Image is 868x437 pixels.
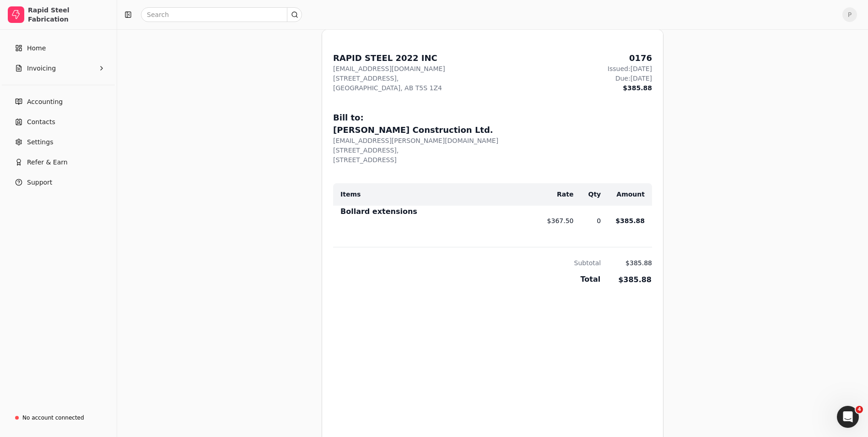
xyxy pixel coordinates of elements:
[333,268,601,286] th: Total
[533,206,574,236] td: $367.50
[27,137,53,147] span: Settings
[27,97,63,107] span: Accounting
[4,153,113,171] button: Refer & Earn
[333,52,445,64] div: RAPID STEEL 2022 INC
[601,268,652,286] td: $385.88
[333,146,652,155] div: [STREET_ADDRESS],
[27,117,55,127] span: Contacts
[608,64,652,74] div: Issued: [DATE]
[608,74,652,83] div: Due: [DATE]
[842,7,857,22] button: P
[333,74,445,83] div: [STREET_ADDRESS],
[333,183,533,206] th: Items
[333,111,652,124] div: Bill to:
[608,52,652,64] div: 0176
[4,410,113,426] a: No account connected
[333,83,445,93] div: [GEOGRAPHIC_DATA], AB T5S 1Z4
[333,136,652,146] div: [EMAIL_ADDRESS][PERSON_NAME][DOMAIN_NAME]
[601,183,652,206] th: Amount
[4,133,113,151] a: Settings
[533,183,574,206] th: Rate
[4,113,113,131] a: Contacts
[333,124,652,136] div: [PERSON_NAME] Construction Ltd.
[837,406,859,428] iframe: Intercom live chat
[601,247,652,268] td: $385.88
[27,64,56,73] span: Invoicing
[608,83,652,93] div: $385.88
[333,155,652,165] div: [STREET_ADDRESS]
[340,206,533,221] div: Bollard extensions
[28,5,109,24] div: Rapid Steel Fabrication
[574,206,601,236] td: 0
[4,173,113,191] button: Support
[27,44,46,53] span: Home
[601,206,652,236] td: $385.88
[4,59,113,77] button: Invoicing
[4,39,113,57] a: Home
[4,93,113,111] a: Accounting
[141,7,302,22] input: Search
[27,158,68,167] span: Refer & Earn
[574,183,601,206] th: Qty
[27,178,52,187] span: Support
[333,64,445,74] div: [EMAIL_ADDRESS][DOMAIN_NAME]
[22,414,84,422] div: No account connected
[333,247,601,268] th: Subtotal
[856,406,863,413] span: 4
